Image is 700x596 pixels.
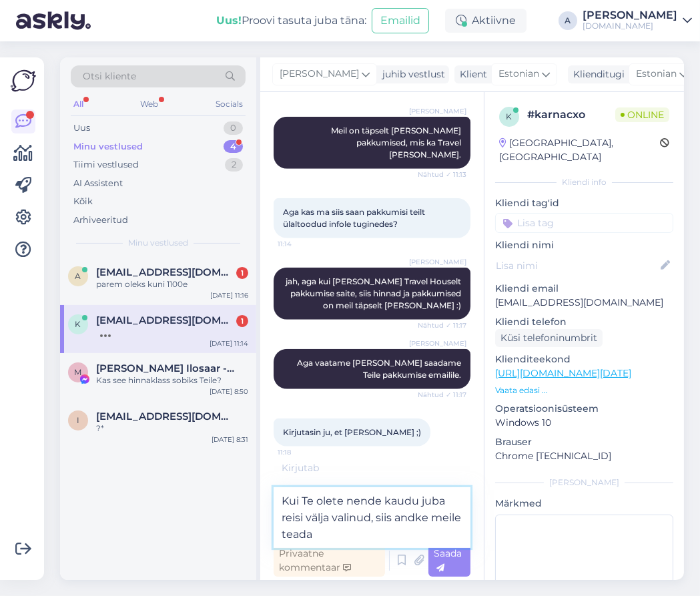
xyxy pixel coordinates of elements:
div: Uus [73,121,90,135]
span: Aga vaatame [PERSON_NAME] saadame Teile pakkumise emailile. [297,358,463,380]
a: [PERSON_NAME][DOMAIN_NAME] [583,10,692,31]
p: Kliendi tag'id [495,196,673,210]
span: 11:14 [278,239,328,249]
div: # karnacxo [527,107,615,123]
div: juhib vestlust [377,67,445,81]
p: Windows 10 [495,416,673,430]
span: [PERSON_NAME] [409,106,466,116]
span: kairi.rappu@gmail.com [96,314,235,326]
span: jah, aga kui [PERSON_NAME] Travel Houselt pakkumise saite, siis hinnad ja pakkumised on meil täps... [286,276,463,310]
span: Meil on täpselt [PERSON_NAME] pakkumised, mis ka Travel [PERSON_NAME]. [331,125,463,160]
div: [PERSON_NAME] [583,10,677,21]
span: Nähtud ✓ 11:13 [416,170,466,180]
input: Lisa nimi [496,258,658,273]
p: Vaata edasi ... [495,384,673,396]
div: Küsi telefoninumbrit [495,329,603,347]
div: parem oleks kuni 1100e [96,278,248,290]
div: Privaatne kommentaar [274,545,385,577]
span: k [75,319,81,329]
input: Lisa tag [495,213,673,233]
span: k [506,111,512,121]
span: a [75,271,81,281]
div: [DOMAIN_NAME] [583,21,677,31]
div: Kõik [73,195,93,208]
span: [PERSON_NAME] [409,338,466,348]
p: Kliendi nimi [495,238,673,252]
span: Nähtud ✓ 11:17 [416,320,466,330]
span: Nähtud ✓ 11:17 [416,390,466,400]
div: Klienditugi [568,67,625,81]
div: 1 [236,267,248,279]
div: Minu vestlused [73,140,143,154]
span: Minu vestlused [128,237,188,249]
div: [DATE] 8:31 [212,434,248,444]
div: [DATE] 8:50 [210,386,248,396]
div: Klient [454,67,487,81]
p: Kliendi email [495,282,673,296]
div: Kas see hinnaklass sobiks Teile? [96,374,248,386]
div: [GEOGRAPHIC_DATA], [GEOGRAPHIC_DATA] [499,136,660,164]
span: . [319,462,321,474]
img: Askly Logo [11,68,36,93]
span: Otsi kliente [83,69,136,83]
div: Socials [213,95,246,113]
div: Web [138,95,161,113]
span: Maris-Karmelia Ilosaar - Mikson [96,362,235,374]
div: 4 [224,140,243,154]
textarea: Kui Te olete nende kaudu juba reisi välja valinud, siis andke meile teada [274,487,470,548]
span: i [77,415,79,425]
span: Online [615,107,669,122]
a: [URL][DOMAIN_NAME][DATE] [495,367,631,379]
span: [PERSON_NAME] [409,257,466,267]
div: AI Assistent [73,177,123,190]
b: Uus! [216,14,242,27]
div: 2 [225,158,243,172]
div: 1 [236,315,248,327]
div: Aktiivne [445,9,527,33]
div: A [559,11,577,30]
span: Estonian [636,67,677,81]
div: [PERSON_NAME] [495,477,673,489]
span: 11:18 [278,447,328,457]
p: Märkmed [495,497,673,511]
span: M [75,367,82,377]
p: Chrome [TECHNICAL_ID] [495,449,673,463]
span: ingridkristel@gmail.com [96,410,235,422]
span: [PERSON_NAME] [280,67,359,81]
div: Proovi tasuta juba täna: [216,13,366,29]
div: All [71,95,86,113]
div: 0 [224,121,243,135]
span: Aga kas ma siis saan pakkumisi teilt ülaltoodud infole tuginedes? [283,207,427,229]
p: [EMAIL_ADDRESS][DOMAIN_NAME] [495,296,673,310]
p: Operatsioonisüsteem [495,402,673,416]
span: arnoldmuurisepp@gmail.com [96,266,235,278]
p: Brauser [495,435,673,449]
div: Tiimi vestlused [73,158,139,172]
div: Kirjutab [274,461,470,475]
span: Kirjutasin ju, et [PERSON_NAME] ;) [283,427,421,437]
div: [DATE] 11:16 [210,290,248,300]
div: [DATE] 11:14 [210,338,248,348]
p: Kliendi telefon [495,315,673,329]
div: Arhiveeritud [73,214,128,227]
p: Klienditeekond [495,352,673,366]
div: Kliendi info [495,176,673,188]
button: Emailid [372,8,429,33]
span: Estonian [498,67,539,81]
